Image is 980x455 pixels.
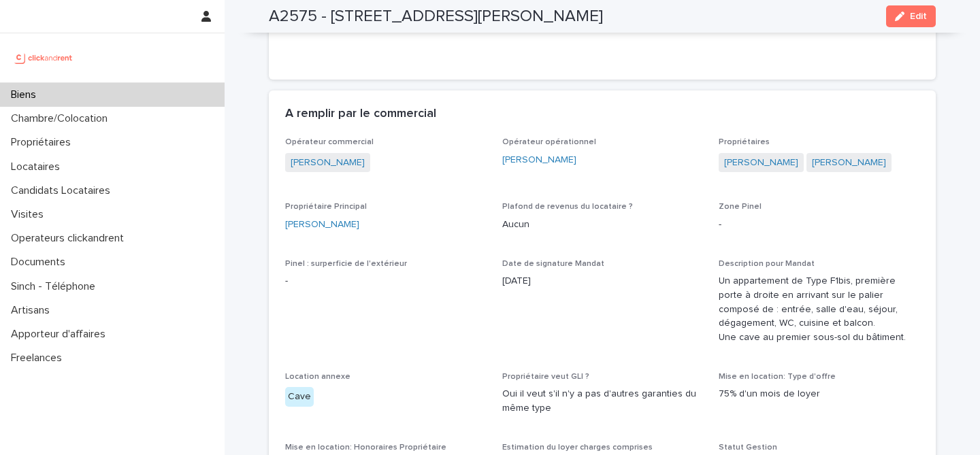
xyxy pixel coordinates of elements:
[502,138,596,146] span: Opérateur opérationnel
[285,443,446,452] span: Mise en location: Honoraires Propriétaire
[5,112,118,125] p: Chambre/Colocation
[719,203,762,211] span: Zone Pinel
[719,443,777,452] span: Statut Gestion
[910,12,927,21] span: Edit
[719,260,815,268] span: Description pour Mandat
[724,156,798,170] a: [PERSON_NAME]
[812,156,886,170] a: [PERSON_NAME]
[5,328,116,341] p: Apporteur d'affaires
[502,218,703,232] p: Aucun
[719,218,919,232] p: -
[285,107,436,122] h2: A remplir par le commercial
[719,387,919,401] p: 75% d'un mois de loyer
[719,373,836,381] span: Mise en location: Type d'offre
[285,203,367,211] span: Propriétaire Principal
[502,387,703,416] p: Oui il veut s'il n'y a pas d'autres garanties du même type
[285,387,314,407] div: Cave
[719,274,919,345] p: Un appartement de Type F1bis, première porte à droite en arrivant sur le palier composé de : entr...
[5,232,135,245] p: Operateurs clickandrent
[5,88,47,101] p: Biens
[5,304,61,317] p: Artisans
[5,136,82,149] p: Propriétaires
[11,44,77,71] img: UCB0brd3T0yccxBKYDjQ
[291,156,365,170] a: [PERSON_NAME]
[285,274,486,288] p: -
[502,153,576,167] a: [PERSON_NAME]
[719,138,770,146] span: Propriétaires
[5,161,71,173] p: Locataires
[285,373,350,381] span: Location annexe
[5,184,121,197] p: Candidats Locataires
[5,208,54,221] p: Visites
[502,443,653,452] span: Estimation du loyer charges comprises
[285,260,407,268] span: Pinel : surperficie de l'extérieur
[502,274,703,288] p: [DATE]
[285,218,359,232] a: [PERSON_NAME]
[502,373,589,381] span: Propriétaire veut GLI ?
[5,280,106,293] p: Sinch - Téléphone
[5,256,76,269] p: Documents
[5,352,73,365] p: Freelances
[285,138,374,146] span: Opérateur commercial
[502,260,604,268] span: Date de signature Mandat
[886,5,936,27] button: Edit
[269,7,603,27] h2: A2575 - [STREET_ADDRESS][PERSON_NAME]
[502,203,633,211] span: Plafond de revenus du locataire ?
